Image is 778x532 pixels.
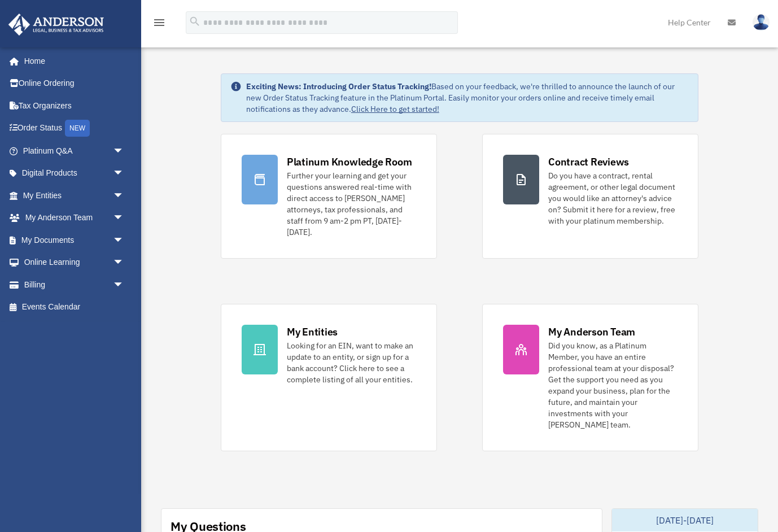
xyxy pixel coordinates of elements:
[65,120,90,137] div: NEW
[8,296,141,319] a: Events Calendar
[8,184,141,207] a: My Entitiesarrow_drop_down
[287,170,416,238] div: Further your learning and get your questions answered real-time with direct access to [PERSON_NAM...
[8,162,141,185] a: Digital Productsarrow_drop_down
[287,155,412,169] div: Platinum Knowledge Room
[8,139,141,162] a: Platinum Q&Aarrow_drop_down
[221,304,437,451] a: My Entities Looking for an EIN, want to make an update to an entity, or sign up for a bank accoun...
[5,14,107,36] img: Anderson Advisors Platinum Portal
[8,117,141,140] a: Order StatusNEW
[113,184,136,207] span: arrow_drop_down
[548,340,678,430] div: Did you know, as a Platinum Member, you have an entire professional team at your disposal? Get th...
[548,325,635,339] div: My Anderson Team
[113,139,136,163] span: arrow_drop_down
[221,134,437,259] a: Platinum Knowledge Room Further your learning and get your questions answered real-time with dire...
[113,207,136,230] span: arrow_drop_down
[8,94,141,117] a: Tax Organizers
[612,509,758,531] div: [DATE]-[DATE]
[548,170,678,226] div: Do you have a contract, rental agreement, or other legal document you would like an attorney's ad...
[753,14,770,30] img: User Pic
[287,340,416,385] div: Looking for an EIN, want to make an update to an entity, or sign up for a bank account? Click her...
[152,16,166,29] i: menu
[113,251,136,274] span: arrow_drop_down
[8,72,141,95] a: Online Ordering
[8,273,141,296] a: Billingarrow_drop_down
[246,81,431,91] strong: Exciting News: Introducing Order Status Tracking!
[8,251,141,274] a: Online Learningarrow_drop_down
[351,104,439,114] a: Click Here to get started!
[246,81,689,115] div: Based on your feedback, we're thrilled to announce the launch of our new Order Status Tracking fe...
[287,325,338,339] div: My Entities
[113,273,136,296] span: arrow_drop_down
[8,50,136,72] a: Home
[482,134,698,259] a: Contract Reviews Do you have a contract, rental agreement, or other legal document you would like...
[113,229,136,252] span: arrow_drop_down
[8,207,141,229] a: My Anderson Teamarrow_drop_down
[152,20,166,29] a: menu
[8,229,141,251] a: My Documentsarrow_drop_down
[482,304,698,451] a: My Anderson Team Did you know, as a Platinum Member, you have an entire professional team at your...
[548,155,629,169] div: Contract Reviews
[189,15,201,28] i: search
[113,162,136,185] span: arrow_drop_down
